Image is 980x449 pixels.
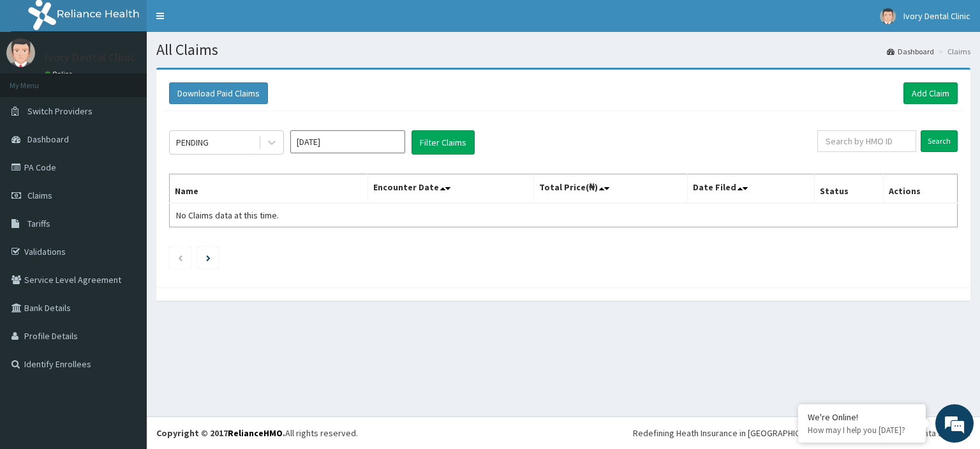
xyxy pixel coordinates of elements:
[228,427,283,439] a: RelianceHMO
[169,82,268,104] button: Download Paid Claims
[27,190,52,201] span: Claims
[27,133,69,145] span: Dashboard
[808,425,916,436] p: How may I help you today?
[176,136,209,149] div: PENDING
[27,218,50,229] span: Tariffs
[412,130,475,155] button: Filter Claims
[817,130,916,152] input: Search by HMO ID
[534,174,688,204] th: Total Price(₦)
[206,252,211,263] a: Next page
[887,46,934,57] a: Dashboard
[27,105,93,117] span: Switch Providers
[6,38,35,67] img: User Image
[45,52,135,63] p: Ivory Dental Clinic
[815,174,883,204] th: Status
[935,46,970,57] li: Claims
[176,209,279,221] span: No Claims data at this time.
[156,42,970,58] h1: All Claims
[903,10,970,22] span: Ivory Dental Clinic
[883,174,957,204] th: Actions
[45,70,75,79] a: Online
[156,427,285,439] strong: Copyright © 2017 .
[903,82,958,104] a: Add Claim
[688,174,815,204] th: Date Filed
[880,8,896,24] img: User Image
[147,416,980,449] footer: All rights reserved.
[368,174,534,204] th: Encounter Date
[177,252,183,263] a: Previous page
[290,130,405,153] input: Select Month and Year
[633,427,970,439] div: Redefining Heath Insurance in [GEOGRAPHIC_DATA] using Telemedicine and Data Science!
[921,130,958,152] input: Search
[808,411,916,423] div: We're Online!
[170,174,368,204] th: Name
